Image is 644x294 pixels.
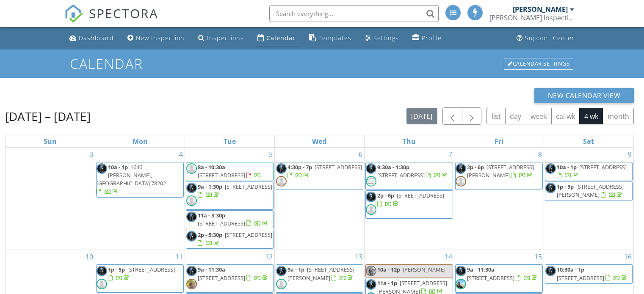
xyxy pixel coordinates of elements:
a: 10a - 1p [STREET_ADDRESS] [545,162,633,181]
span: [STREET_ADDRESS] [315,163,362,171]
a: 9:30a - 1:30p [STREET_ADDRESS] [377,163,449,179]
td: Go to August 5, 2025 [185,148,275,250]
td: Go to August 4, 2025 [95,148,185,250]
a: Monday [131,135,149,147]
a: Go to August 15, 2025 [533,250,544,264]
button: [DATE] [406,108,437,124]
span: [STREET_ADDRESS] [397,192,444,199]
img: default-user-f0147aede5fd5fa78ca7ade42f37bd4542148d508eef1c3d3ea960f66861d68b.jpg [276,279,287,289]
a: 1p - 5p [STREET_ADDRESS] [108,266,175,281]
a: Go to August 9, 2025 [626,148,633,161]
img: default-user-f0147aede5fd5fa78ca7ade42f37bd4542148d508eef1c3d3ea960f66861d68b.jpg [366,204,376,215]
a: Wednesday [310,135,328,147]
button: Previous [442,107,462,125]
a: 4:30p - 7p [STREET_ADDRESS] [287,163,362,179]
td: Go to August 6, 2025 [275,148,365,250]
a: Go to August 3, 2025 [88,148,95,161]
img: circl_pic.jpeg [276,163,287,174]
div: Profile [422,34,442,42]
a: Settings [362,30,402,46]
button: 4 wk [579,108,603,124]
a: Calendar Settings [503,57,574,71]
a: 9a - 11:30a [STREET_ADDRESS] [467,266,539,281]
a: Sunday [42,135,58,147]
img: default-user-f0147aede5fd5fa78ca7ade42f37bd4542148d508eef1c3d3ea960f66861d68b.jpg [186,195,197,206]
a: 9a - 1:30p [STREET_ADDRESS] [198,183,272,198]
a: 1p - 5p [STREET_ADDRESS] [96,264,184,292]
img: license_picture.jpg [366,176,376,187]
span: 9a - 11:30a [198,266,225,273]
a: 8a - 10:30a [STREET_ADDRESS] [186,162,274,181]
img: kanakprofile_image0.jpg [186,279,197,289]
button: day [505,108,526,124]
a: 11a - 3:30p [STREET_ADDRESS] [198,212,269,227]
img: 20231220_142457.jpg [456,279,466,289]
span: 9a - 1:30p [198,183,222,190]
div: Templates [318,34,351,42]
img: circl_pic.jpeg [545,163,556,174]
a: Go to August 11, 2025 [174,250,185,264]
td: Go to August 3, 2025 [6,148,95,250]
div: [PERSON_NAME] [513,5,568,14]
a: 9a - 11:30a [STREET_ADDRESS] [186,264,274,292]
span: 10a - 1p [108,163,128,171]
span: 9a - 11:30a [467,266,495,273]
div: Settings [373,34,399,42]
a: Go to August 10, 2025 [84,250,95,264]
a: Templates [306,30,355,46]
a: Dashboard [66,30,117,46]
img: circl_pic.jpeg [366,192,376,202]
img: circl_pic.jpeg [97,266,107,276]
a: Go to August 12, 2025 [263,250,274,264]
span: 10a - 1p [557,163,577,171]
input: Search everything... [269,5,439,22]
img: circl_pic.jpeg [456,163,466,174]
span: 1p - 5p [108,266,125,273]
a: 9a - 1p [STREET_ADDRESS][PERSON_NAME] [287,266,354,281]
span: 2p - 5:30p [198,231,222,239]
a: Calendar [254,30,299,46]
img: default-user-f0147aede5fd5fa78ca7ade42f37bd4542148d508eef1c3d3ea960f66861d68b.jpg [456,176,466,187]
a: 1p - 5p [STREET_ADDRESS][PERSON_NAME] [557,183,624,198]
span: 9a - 1p [287,266,304,273]
a: Go to August 14, 2025 [443,250,454,264]
a: 8a - 10:30a [STREET_ADDRESS] [198,163,261,179]
a: Go to August 4, 2025 [177,148,185,161]
a: 2p - 6p [STREET_ADDRESS][PERSON_NAME] [467,163,534,179]
span: 8a - 10:30a [198,163,225,171]
span: 2p - 6p [467,163,484,171]
span: [STREET_ADDRESS] [198,274,245,282]
a: Profile [409,30,445,46]
span: [PERSON_NAME] [403,266,445,273]
a: 2p - 6p [STREET_ADDRESS] [377,192,444,207]
button: week [526,108,552,124]
div: Bain Inspection Service LLC [489,14,574,22]
span: 2p - 6p [377,192,394,199]
a: Go to August 13, 2025 [353,250,364,264]
a: 9a - 1p [STREET_ADDRESS][PERSON_NAME] [276,264,363,292]
a: 2p - 5:30p [STREET_ADDRESS] [198,231,272,247]
a: Friday [493,135,505,147]
button: list [486,108,506,124]
td: Go to August 9, 2025 [544,148,633,250]
span: [STREET_ADDRESS] [225,231,272,239]
td: Go to August 8, 2025 [454,148,544,250]
span: [STREET_ADDRESS] [377,171,425,179]
a: Saturday [581,135,596,147]
a: New Inspection [124,30,188,46]
img: kanakprofile_image0.jpg [366,266,376,276]
a: 11a - 3:30p [STREET_ADDRESS] [186,210,274,229]
img: default-user-f0147aede5fd5fa78ca7ade42f37bd4542148d508eef1c3d3ea960f66861d68b.jpg [186,163,197,174]
a: Go to August 6, 2025 [357,148,364,161]
a: Support Center [513,30,578,46]
div: Inspections [207,34,244,42]
a: Go to August 16, 2025 [622,250,633,264]
img: circl_pic.jpeg [186,183,197,193]
div: Calendar Settings [504,58,573,70]
a: Go to August 8, 2025 [536,148,544,161]
a: 10a - 1p 1646 [PERSON_NAME], [GEOGRAPHIC_DATA] 78202 [96,162,184,198]
img: circl_pic.jpeg [545,183,556,193]
span: [STREET_ADDRESS] [557,274,604,282]
a: 2p - 6p [STREET_ADDRESS][PERSON_NAME] [455,162,543,190]
span: [STREET_ADDRESS][PERSON_NAME] [557,183,624,198]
